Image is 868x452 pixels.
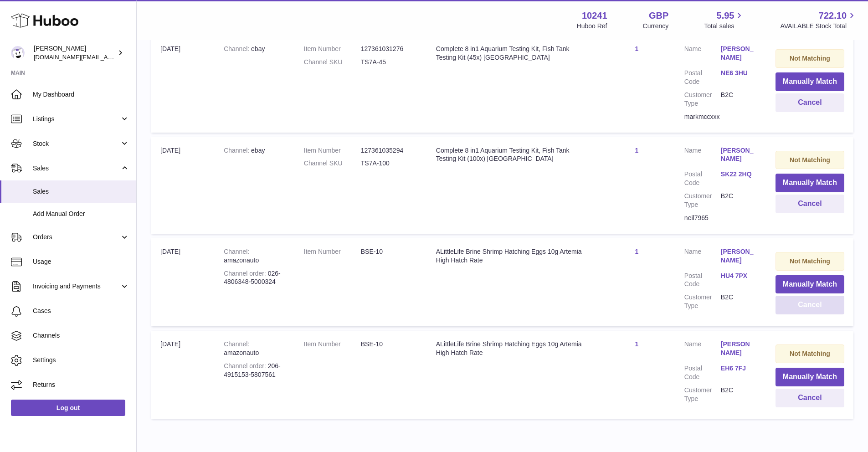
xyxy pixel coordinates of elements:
[304,146,361,155] dt: Item Number
[224,340,249,348] strong: Channel
[721,146,757,164] a: [PERSON_NAME]
[684,45,721,64] dt: Name
[721,293,757,310] dd: B2C
[304,340,361,349] dt: Item Number
[33,307,129,315] span: Cases
[776,72,844,91] button: Manually Match
[717,10,734,22] span: 5.95
[151,36,215,132] td: [DATE]
[790,257,830,265] strong: Not Matching
[33,164,120,173] span: Sales
[582,10,607,22] strong: 10241
[790,350,830,357] strong: Not Matching
[776,174,844,192] button: Manually Match
[684,192,721,209] dt: Customer Type
[819,10,847,22] span: 722.10
[224,146,286,155] div: ebay
[635,248,638,255] a: 1
[33,331,129,340] span: Channels
[684,386,721,403] dt: Customer Type
[721,170,757,179] a: SK22 2HQ
[790,156,830,164] strong: Not Matching
[635,340,638,348] a: 1
[721,91,757,108] dd: B2C
[776,368,844,386] button: Manually Match
[780,10,857,31] a: 722.10 AVAILABLE Stock Total
[33,233,120,241] span: Orders
[34,44,116,62] div: [PERSON_NAME]
[33,210,129,218] span: Add Manual Order
[436,146,589,164] div: Complete 8 in1 Aquarium Testing Kit, Fish Tank Testing Kit (100x) [GEOGRAPHIC_DATA]
[721,69,757,77] a: NE6 3HU
[643,22,669,31] div: Currency
[635,147,638,154] a: 1
[224,45,251,52] strong: Channel
[684,293,721,310] dt: Customer Type
[684,214,757,222] div: neil7965
[790,55,830,62] strong: Not Matching
[361,146,418,155] dd: 127361035294
[151,238,215,326] td: [DATE]
[224,45,286,53] div: ebay
[304,159,361,168] dt: Channel SKU
[577,22,607,31] div: Huboo Ref
[224,340,286,357] div: amazonauto
[224,269,286,287] div: 026-4806348-5000324
[684,247,721,267] dt: Name
[684,340,721,360] dt: Name
[776,275,844,294] button: Manually Match
[33,139,120,148] span: Stock
[721,247,757,265] a: [PERSON_NAME]
[776,195,844,213] button: Cancel
[361,247,418,256] dd: BSE-10
[684,113,757,121] div: markmccxxx
[224,147,251,154] strong: Channel
[151,137,215,234] td: [DATE]
[684,272,721,289] dt: Postal Code
[304,45,361,53] dt: Item Number
[34,53,181,61] span: [DOMAIN_NAME][EMAIL_ADDRESS][DOMAIN_NAME]
[33,90,129,99] span: My Dashboard
[436,340,589,357] div: ALittleLife Brine Shrimp Hatching Eggs 10g Artemia High Hatch Rate
[361,159,418,168] dd: TS7A-100
[776,296,844,314] button: Cancel
[436,45,589,62] div: Complete 8 in1 Aquarium Testing Kit, Fish Tank Testing Kit (45x) [GEOGRAPHIC_DATA]
[776,93,844,112] button: Cancel
[721,192,757,209] dd: B2C
[684,170,721,187] dt: Postal Code
[11,46,25,60] img: londonaquatics.online@gmail.com
[649,10,668,22] strong: GBP
[684,69,721,86] dt: Postal Code
[11,400,125,416] a: Log out
[224,270,268,277] strong: Channel order
[684,364,721,381] dt: Postal Code
[361,45,418,53] dd: 127361031276
[721,364,757,373] a: EH6 7FJ
[684,146,721,166] dt: Name
[224,362,286,379] div: 206-4915153-5807561
[33,282,120,291] span: Invoicing and Payments
[33,187,129,196] span: Sales
[304,247,361,256] dt: Item Number
[704,10,745,31] a: 5.95 Total sales
[721,45,757,62] a: [PERSON_NAME]
[224,247,286,265] div: amazonauto
[304,58,361,67] dt: Channel SKU
[224,362,268,370] strong: Channel order
[361,58,418,67] dd: TS7A-45
[684,91,721,108] dt: Customer Type
[361,340,418,349] dd: BSE-10
[721,340,757,357] a: [PERSON_NAME]
[721,386,757,403] dd: B2C
[436,247,589,265] div: ALittleLife Brine Shrimp Hatching Eggs 10g Artemia High Hatch Rate
[33,115,120,123] span: Listings
[635,45,638,52] a: 1
[151,331,215,419] td: [DATE]
[780,22,857,31] span: AVAILABLE Stock Total
[704,22,745,31] span: Total sales
[33,380,129,389] span: Returns
[776,389,844,407] button: Cancel
[33,356,129,365] span: Settings
[33,257,129,266] span: Usage
[721,272,757,280] a: HU4 7PX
